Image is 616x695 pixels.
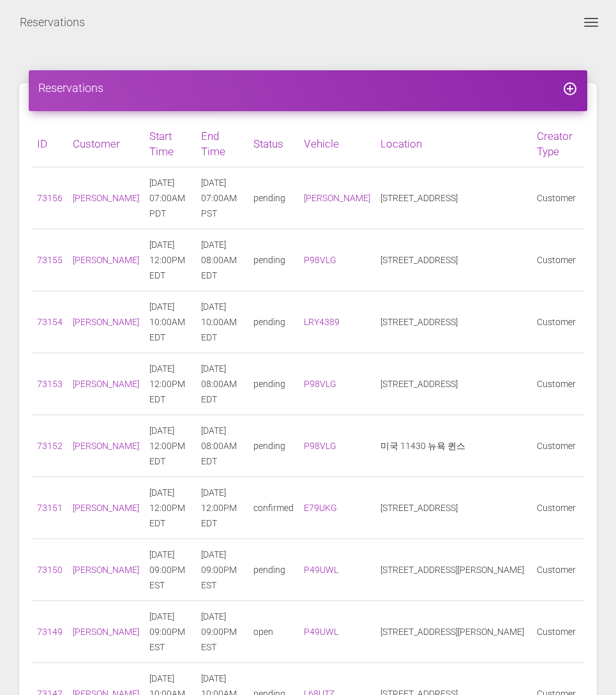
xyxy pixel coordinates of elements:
td: [STREET_ADDRESS] [375,167,532,229]
a: [PERSON_NAME] [73,193,139,203]
td: confirmed [248,477,299,539]
td: pending [248,415,299,477]
th: Customer [68,121,144,167]
a: P98VLG [304,379,336,389]
th: Vehicle [299,121,375,167]
td: [STREET_ADDRESS] [375,291,532,353]
td: [STREET_ADDRESS][PERSON_NAME] [375,539,532,601]
a: P98VLG [304,255,336,265]
a: 73155 [37,255,63,265]
a: 73150 [37,565,63,575]
a: [PERSON_NAME] [73,255,139,265]
td: [DATE] 09:00PM EST [196,601,248,663]
th: ID [32,121,68,167]
td: [DATE] 09:00PM EST [144,539,196,601]
a: [PERSON_NAME] [304,193,370,203]
td: [DATE] 08:00AM EDT [196,353,248,415]
a: [PERSON_NAME] [73,441,139,451]
td: pending [248,353,299,415]
th: Location [375,121,532,167]
td: Customer [532,601,584,663]
td: pending [248,229,299,291]
a: add_circle_outline [562,81,578,95]
td: pending [248,167,299,229]
i: add_circle_outline [562,81,578,96]
td: [DATE] 08:00AM EDT [196,415,248,477]
a: [PERSON_NAME] [73,317,139,327]
td: [STREET_ADDRESS] [375,229,532,291]
td: [STREET_ADDRESS] [375,477,532,539]
td: Customer [532,477,584,539]
a: P49UWL [304,627,338,637]
td: [DATE] 10:00AM EDT [144,291,196,353]
button: Toggle navigation [576,15,606,30]
td: Customer [532,167,584,229]
td: [STREET_ADDRESS] [375,353,532,415]
td: Customer [532,415,584,477]
td: Customer [532,539,584,601]
th: Creator Type [532,121,584,167]
th: Status [248,121,299,167]
td: [DATE] 07:00AM PST [196,167,248,229]
th: Start Time [144,121,196,167]
td: pending [248,539,299,601]
h4: Reservations [38,80,578,96]
a: [PERSON_NAME] [73,379,139,389]
a: [PERSON_NAME] [73,627,139,637]
a: 73152 [37,441,63,451]
td: [DATE] 12:00PM EDT [196,477,248,539]
th: End Time [196,121,248,167]
td: Customer [532,229,584,291]
td: pending [248,291,299,353]
td: [DATE] 09:00PM EST [144,601,196,663]
td: [DATE] 10:00AM EDT [196,291,248,353]
td: Customer [532,291,584,353]
td: open [248,601,299,663]
a: P49UWL [304,565,338,575]
a: 73156 [37,193,63,203]
td: [DATE] 12:00PM EDT [144,415,196,477]
td: [DATE] 12:00PM EDT [144,229,196,291]
td: [STREET_ADDRESS][PERSON_NAME] [375,601,532,663]
td: [DATE] 12:00PM EDT [144,477,196,539]
a: 73151 [37,503,63,513]
a: P98VLG [304,441,336,451]
td: [DATE] 08:00AM EDT [196,229,248,291]
td: [DATE] 09:00PM EST [196,539,248,601]
a: E79UKG [304,503,337,513]
a: 73154 [37,317,63,327]
td: [DATE] 07:00AM PDT [144,167,196,229]
td: [DATE] 12:00PM EDT [144,353,196,415]
a: [PERSON_NAME] [73,565,139,575]
a: Reservations [20,6,85,38]
a: 73153 [37,379,63,389]
td: Customer [532,353,584,415]
a: 73149 [37,627,63,637]
td: 미국 11430 뉴욕 퀸스 [375,415,532,477]
a: [PERSON_NAME] [73,503,139,513]
a: LRY4389 [304,317,340,327]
